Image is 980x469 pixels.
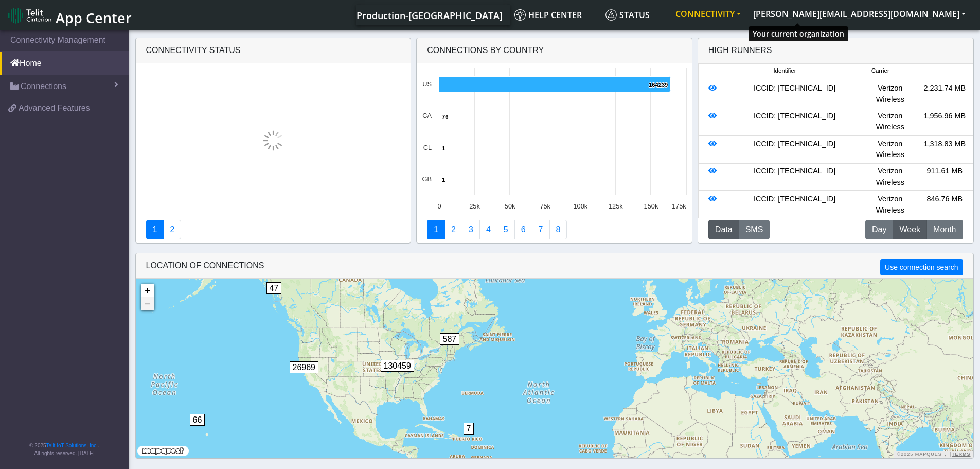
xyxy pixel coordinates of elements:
[357,9,503,22] span: Production-[GEOGRAPHIC_DATA]
[136,253,973,279] div: LOCATION OF CONNECTIONS
[442,114,448,120] text: 76
[464,423,474,454] div: 7
[464,423,474,435] span: 7
[749,26,848,41] div: Your current organization
[266,282,287,313] div: 47
[462,220,480,239] a: Usage per Country
[773,66,796,75] span: Identifier
[649,82,668,88] text: 164239
[505,202,515,210] text: 50k
[880,259,963,275] button: Use connection search
[423,144,432,151] text: CL
[21,80,66,93] span: Connections
[726,194,863,216] div: ICCID: [TECHNICAL_ID]
[438,202,441,210] text: 0
[872,223,886,236] span: Day
[46,443,98,448] a: Telit IoT Solutions, Inc.
[894,451,973,458] div: ©2025 MapQuest, |
[726,138,863,161] div: ICCID: [TECHNICAL_ID]
[422,80,432,88] text: US
[708,44,772,57] div: High Runners
[863,83,917,105] div: Verizon Wireless
[19,102,90,114] span: Advanced Features
[726,166,863,188] div: ICCID: [TECHNICAL_ID]
[917,111,972,133] div: 1,956.96 MB
[163,220,181,239] a: Deployment status
[926,220,963,239] button: Month
[601,5,669,25] a: Status
[532,220,550,239] a: Zero Session
[933,223,956,236] span: Month
[899,223,920,236] span: Week
[263,130,283,151] img: loading.gif
[136,38,411,63] div: Connectivity status
[146,220,401,239] nav: Summary paging
[444,220,462,239] a: Carrier
[510,5,601,25] a: Help center
[708,220,739,239] button: Data
[141,284,154,297] a: Zoom in
[141,297,154,310] a: Zoom out
[917,83,972,105] div: 2,231.74 MB
[190,414,210,445] div: 66
[190,414,205,426] span: 66
[893,220,927,239] button: Week
[574,202,588,210] text: 100k
[442,145,445,151] text: 1
[417,38,692,63] div: Connections By Country
[469,202,480,210] text: 25k
[726,83,863,105] div: ICCID: [TECHNICAL_ID]
[917,194,972,216] div: 846.76 MB
[672,202,686,210] text: 175k
[56,8,132,27] span: App Center
[863,138,917,161] div: Verizon Wireless
[871,66,889,75] span: Carrier
[952,451,971,457] a: Terms
[427,220,682,239] nav: Summary paging
[422,112,432,119] text: CA
[540,202,551,210] text: 75k
[422,175,432,183] text: GB
[427,220,445,239] a: Connections By Country
[146,220,164,239] a: Connectivity status
[726,111,863,133] div: ICCID: [TECHNICAL_ID]
[290,361,319,373] span: 26969
[863,194,917,216] div: Verizon Wireless
[440,333,460,345] span: 587
[479,220,497,239] a: Connections By Carrier
[669,5,747,23] button: CONNECTIVITY
[609,202,623,210] text: 125k
[605,9,617,21] img: status.svg
[356,5,502,25] a: Your current platform instance
[747,5,972,23] button: [PERSON_NAME][EMAIL_ADDRESS][DOMAIN_NAME]
[863,166,917,188] div: Verizon Wireless
[266,282,282,294] span: 47
[497,220,515,239] a: Usage by Carrier
[644,202,658,210] text: 150k
[605,9,650,21] span: Status
[514,9,582,21] span: Help center
[549,220,567,239] a: Not Connected for 30 days
[8,4,130,26] a: App Center
[917,138,972,161] div: 1,318.83 MB
[739,220,770,239] button: SMS
[863,111,917,133] div: Verizon Wireless
[381,360,414,372] span: 130459
[514,220,532,239] a: 14 Days Trend
[442,177,445,183] text: 1
[8,7,51,24] img: logo-telit-cinterion-gw-new.png
[865,220,893,239] button: Day
[917,166,972,188] div: 911.61 MB
[514,9,526,21] img: knowledge.svg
